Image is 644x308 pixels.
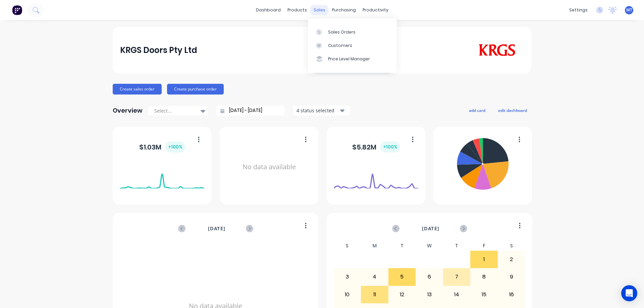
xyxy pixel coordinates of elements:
[308,52,397,66] a: Price Level Manager
[208,225,225,232] span: [DATE]
[498,251,525,268] div: 2
[308,25,397,39] a: Sales Orders
[470,241,498,251] div: F
[12,5,22,15] img: Factory
[380,141,400,152] div: + 100 %
[359,5,392,15] div: productivity
[361,241,388,251] div: M
[334,268,361,285] div: 3
[120,44,197,57] div: KRGS Doors Pty Ltd
[308,39,397,52] a: Customers
[465,106,490,115] button: add card
[443,241,471,251] div: T
[388,241,416,251] div: T
[471,286,497,303] div: 15
[293,106,350,116] button: 4 status selected
[328,29,356,35] div: Sales Orders
[416,241,443,251] div: W
[498,241,525,251] div: S
[310,5,329,15] div: sales
[494,106,531,115] button: edit dashboard
[113,84,162,95] button: Create sales order
[566,5,591,15] div: settings
[297,107,339,114] div: 4 status selected
[422,225,439,232] span: [DATE]
[329,5,359,15] div: purchasing
[498,268,525,285] div: 9
[471,268,497,285] div: 8
[389,286,416,303] div: 12
[334,241,361,251] div: S
[227,135,311,199] div: No data available
[416,268,443,285] div: 6
[361,268,388,285] div: 4
[328,43,352,49] div: Customers
[165,141,185,152] div: + 100 %
[621,285,637,301] div: Open Intercom Messenger
[361,286,388,303] div: 11
[113,104,143,117] div: Overview
[443,286,470,303] div: 14
[498,286,525,303] div: 16
[352,141,400,152] div: $ 5.82M
[471,251,497,268] div: 1
[477,44,517,57] img: KRGS Doors Pty Ltd
[626,7,632,13] span: MT
[167,84,224,95] button: Create purchase order
[284,5,310,15] div: products
[253,5,284,15] a: dashboard
[443,268,470,285] div: 7
[328,56,370,62] div: Price Level Manager
[389,268,416,285] div: 5
[139,141,185,152] div: $ 1.03M
[334,286,361,303] div: 10
[416,286,443,303] div: 13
